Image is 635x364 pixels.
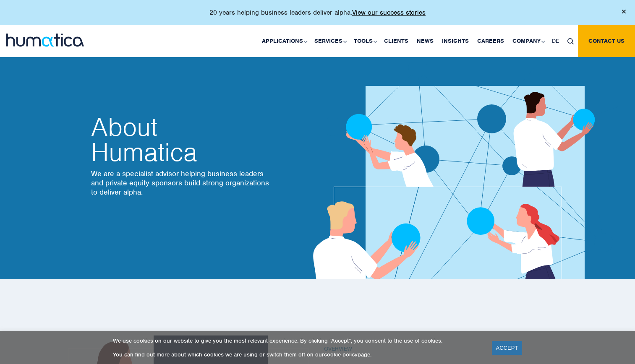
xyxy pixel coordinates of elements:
img: search_icon [567,38,574,44]
p: You can find out more about which cookies we are using or switch them off on our page. [113,351,481,358]
a: Contact us [578,25,635,57]
a: Careers [473,25,508,57]
a: View our success stories [352,8,426,17]
a: Insights [438,25,473,57]
p: We are a specialist advisor helping business leaders and private equity sponsors build strong org... [91,169,272,197]
span: DE [552,37,559,44]
a: Tools [350,25,380,57]
a: ACCEPT [492,341,523,355]
p: 20 years helping business leaders deliver alpha. [209,8,426,17]
h2: Humatica [91,114,272,165]
span: About [91,114,272,140]
a: News [413,25,438,57]
a: Company [508,25,548,57]
p: We use cookies on our website to give you the most relevant experience. By clicking “Accept”, you... [113,337,481,344]
a: Clients [380,25,413,57]
img: logo [6,34,84,47]
a: cookie policy [324,351,358,358]
img: about_banner1 [288,37,618,279]
a: Applications [258,25,310,57]
a: DE [548,25,563,57]
a: Services [310,25,350,57]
